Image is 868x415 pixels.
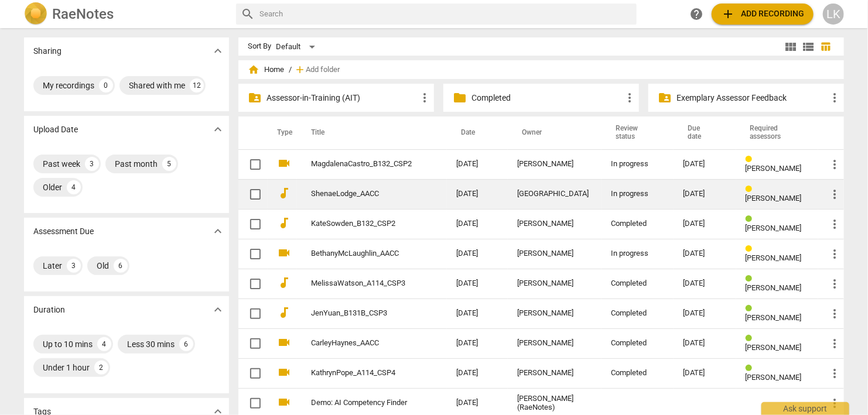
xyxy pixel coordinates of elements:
[447,328,508,358] td: [DATE]
[828,277,842,291] span: more_vert
[266,92,418,104] p: Assessor-in-Training (AIT)
[517,339,592,348] div: [PERSON_NAME]
[828,217,842,231] span: more_vert
[828,91,842,105] span: more_vert
[211,224,225,238] span: expand_more
[517,309,592,318] div: [PERSON_NAME]
[683,339,726,348] div: [DATE]
[162,157,176,171] div: 5
[127,338,175,350] div: Less 30 mins
[311,339,414,348] a: CarleyHaynes_AACC
[248,64,284,76] span: Home
[828,247,842,261] span: more_vert
[277,395,291,409] span: videocam
[447,299,508,328] td: [DATE]
[746,215,757,224] span: Review status: completed
[52,6,114,22] h2: RaeNotes
[43,362,90,373] div: Under 1 hour
[611,190,664,198] div: In progress
[259,5,632,23] input: Search
[517,395,592,412] div: [PERSON_NAME] (RaeNotes)
[67,180,81,194] div: 4
[277,276,291,290] span: audiotrack
[721,7,804,21] span: Add recording
[268,116,297,149] th: Type
[683,249,726,258] div: [DATE]
[311,399,414,407] a: Demo: AI Competency Finder
[447,269,508,299] td: [DATE]
[43,158,80,170] div: Past week
[517,279,592,288] div: [PERSON_NAME]
[746,253,802,262] span: [PERSON_NAME]
[447,116,508,149] th: Date
[689,7,703,21] span: help
[277,335,291,349] span: videocam
[611,249,664,258] div: In progress
[683,190,726,198] div: [DATE]
[746,275,757,283] span: Review status: completed
[311,249,414,258] a: BethanyMcLaughlin_AACC
[277,306,291,320] span: audiotrack
[746,194,802,203] span: [PERSON_NAME]
[114,259,128,273] div: 6
[289,66,292,74] span: /
[746,164,802,173] span: [PERSON_NAME]
[241,7,255,21] span: search
[828,396,842,410] span: more_vert
[447,149,508,179] td: [DATE]
[746,373,802,382] span: [PERSON_NAME]
[683,369,726,378] div: [DATE]
[311,309,414,318] a: JenYuan_B131B_CSP3
[821,41,832,52] span: table_chart
[517,369,592,378] div: [PERSON_NAME]
[799,38,817,56] button: List view
[209,42,227,60] button: Show more
[683,160,726,169] div: [DATE]
[746,185,757,194] span: Review status: in progress
[517,160,592,169] div: [PERSON_NAME]
[823,4,844,25] div: LK
[686,4,707,25] a: Help
[746,283,802,292] span: [PERSON_NAME]
[33,225,94,238] p: Assessment Due
[761,402,849,415] div: Ask support
[311,369,414,378] a: KathrynPope_A114_CSP4
[24,2,227,26] a: LogoRaeNotes
[447,358,508,388] td: [DATE]
[817,38,835,56] button: Table view
[746,334,757,343] span: Review status: completed
[676,92,828,104] p: Exemplary Assessor Feedback
[746,343,802,352] span: [PERSON_NAME]
[179,337,193,351] div: 6
[248,91,262,105] span: folder_shared
[746,245,757,253] span: Review status: in progress
[683,219,726,228] div: [DATE]
[248,42,271,51] div: Sort By
[277,246,291,260] span: videocam
[712,4,814,25] button: Upload
[33,304,65,316] p: Duration
[209,301,227,318] button: Show more
[611,279,664,288] div: Completed
[276,37,319,56] div: Default
[782,38,799,56] button: Tile view
[115,158,158,170] div: Past month
[674,116,736,149] th: Due date
[471,92,623,104] p: Completed
[658,91,672,105] span: folder_shared
[828,157,842,172] span: more_vert
[828,366,842,380] span: more_vert
[248,64,259,76] span: home
[746,155,757,164] span: Review status: in progress
[277,365,291,379] span: videocam
[43,80,94,91] div: My recordings
[43,181,62,193] div: Older
[190,78,204,92] div: 12
[828,187,842,201] span: more_vert
[129,80,185,91] div: Shared with me
[67,259,81,273] div: 3
[784,40,798,54] span: view_module
[306,66,340,74] span: Add folder
[97,260,109,272] div: Old
[602,116,674,149] th: Review status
